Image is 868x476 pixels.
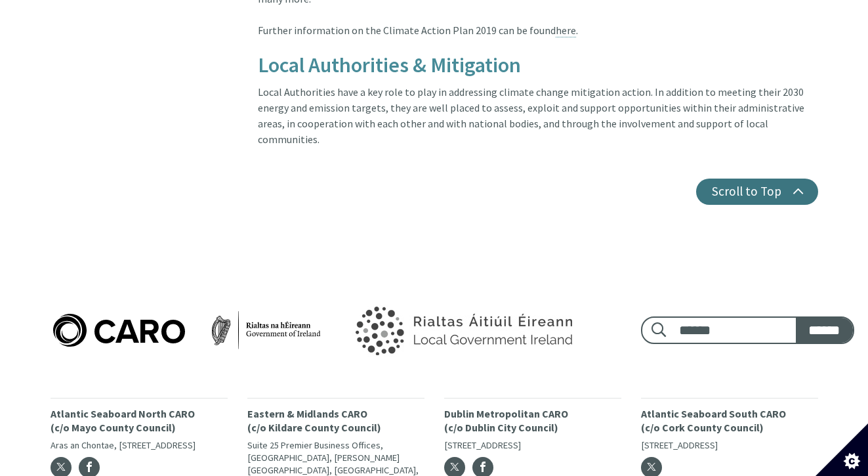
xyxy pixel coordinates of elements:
[51,439,228,452] p: Aras an Chontae, [STREET_ADDRESS]
[258,54,818,77] h3: Local Authorities & Mitigation
[556,24,576,37] a: here
[696,179,818,205] button: Scroll to Top
[641,407,818,435] p: Atlantic Seaboard South CARO (c/o Cork County Council)
[51,311,323,349] img: Caro logo
[444,407,621,435] p: Dublin Metropolitan CARO (c/o Dublin City Council)
[51,407,228,435] p: Atlantic Seaboard North CARO (c/o Mayo County Council)
[247,407,424,435] p: Eastern & Midlands CARO (c/o Kildare County Council)
[816,423,868,476] button: Set cookie preferences
[444,439,621,452] p: [STREET_ADDRESS]
[258,84,818,147] div: Local Authorities have a key role to play in addressing climate change mitigation action. In addi...
[641,439,818,452] p: [STREET_ADDRESS]
[325,289,598,372] img: Government of Ireland logo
